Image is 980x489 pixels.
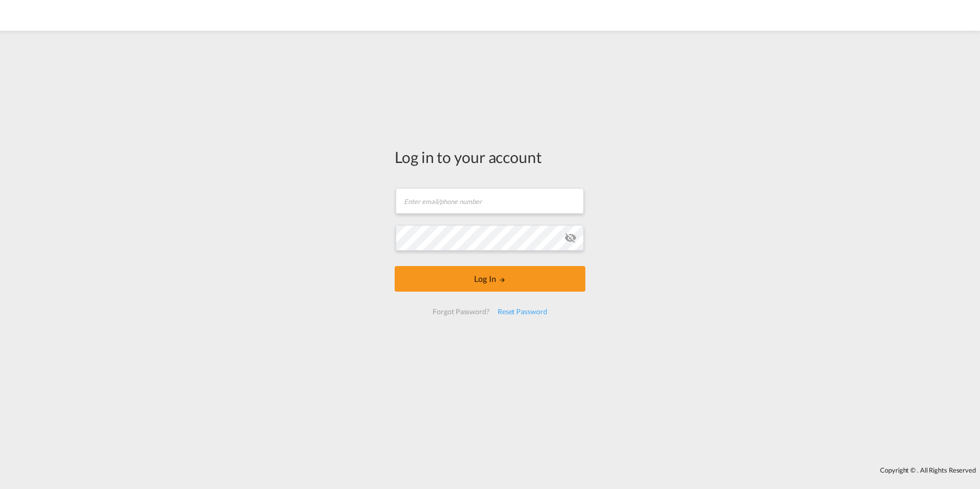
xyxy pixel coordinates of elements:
div: Forgot Password? [428,302,493,321]
input: Enter email/phone number [396,188,584,214]
md-icon: icon-eye-off [564,232,577,244]
div: Reset Password [494,302,552,321]
button: LOGIN [395,266,585,292]
div: Log in to your account [395,146,585,168]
